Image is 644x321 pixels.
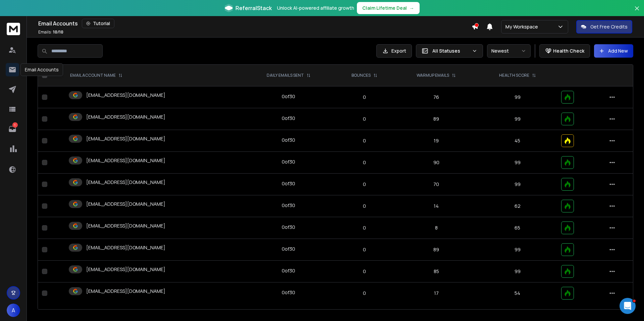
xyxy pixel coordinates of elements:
td: 62 [478,195,557,217]
button: A [7,304,20,317]
td: 99 [478,261,557,282]
p: My Workspace [505,23,541,30]
p: 0 [338,268,391,275]
p: DAILY EMAILS SENT [267,73,304,78]
div: 0 of 30 [282,115,295,122]
button: Newest [487,44,531,58]
p: [EMAIL_ADDRESS][DOMAIN_NAME] [86,201,165,207]
div: Email Accounts [38,19,472,28]
p: 0 [338,203,391,209]
div: 0 of 30 [282,267,295,274]
td: 89 [395,239,478,261]
p: [EMAIL_ADDRESS][DOMAIN_NAME] [86,244,165,251]
td: 85 [395,261,478,282]
p: Get Free Credits [590,23,628,30]
p: Health Check [553,48,584,54]
div: EMAIL ACCOUNT NAME [70,73,122,78]
p: [EMAIL_ADDRESS][DOMAIN_NAME] [86,157,165,164]
p: Emails : [38,29,63,35]
p: [EMAIL_ADDRESS][DOMAIN_NAME] [86,114,165,120]
td: 99 [478,174,557,195]
td: 65 [478,217,557,239]
p: 0 [338,116,391,122]
td: 90 [395,152,478,174]
button: Tutorial [82,19,114,28]
span: ReferralStack [235,4,272,12]
p: [EMAIL_ADDRESS][DOMAIN_NAME] [86,266,165,273]
button: Export [376,44,412,58]
p: BOUNCES [352,73,371,78]
td: 99 [478,86,557,108]
div: 0 of 30 [282,180,295,187]
p: 1 [12,122,18,128]
p: All Statuses [432,48,469,54]
p: [EMAIL_ADDRESS][DOMAIN_NAME] [86,222,165,229]
p: HEALTH SCORE [499,73,529,78]
td: 76 [395,86,478,108]
td: 19 [395,130,478,152]
button: Health Check [539,44,590,58]
p: [EMAIL_ADDRESS][DOMAIN_NAME] [86,288,165,295]
td: 89 [395,108,478,130]
a: 1 [6,122,19,136]
iframe: Intercom live chat [620,298,636,314]
button: Claim Lifetime Deal→ [357,2,420,14]
p: 0 [338,224,391,231]
div: 0 of 30 [282,158,295,165]
div: 0 of 30 [282,289,295,296]
div: 0 of 30 [282,246,295,252]
td: 99 [478,152,557,174]
div: 0 of 30 [282,202,295,209]
button: Get Free Credits [576,20,632,34]
p: [EMAIL_ADDRESS][DOMAIN_NAME] [86,135,165,142]
button: Add New [594,44,633,58]
span: → [410,5,414,11]
div: 0 of 30 [282,93,295,100]
p: WARMUP EMAILS [417,73,449,78]
div: 0 of 30 [282,137,295,143]
td: 14 [395,195,478,217]
td: 99 [478,239,557,261]
p: [EMAIL_ADDRESS][DOMAIN_NAME] [86,179,165,186]
p: 0 [338,137,391,144]
p: 0 [338,181,391,188]
td: 70 [395,174,478,195]
span: 10 / 10 [53,29,63,35]
p: 0 [338,94,391,101]
div: Email Accounts [20,63,63,76]
td: 54 [478,282,557,304]
p: 0 [338,159,391,166]
div: 0 of 30 [282,224,295,231]
button: Close banner [633,4,641,20]
td: 99 [478,108,557,130]
p: [EMAIL_ADDRESS][DOMAIN_NAME] [86,92,165,99]
td: 8 [395,217,478,239]
p: 0 [338,246,391,253]
p: 0 [338,290,391,297]
p: Unlock AI-powered affiliate growth [277,5,354,11]
td: 17 [395,282,478,304]
td: 45 [478,130,557,152]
